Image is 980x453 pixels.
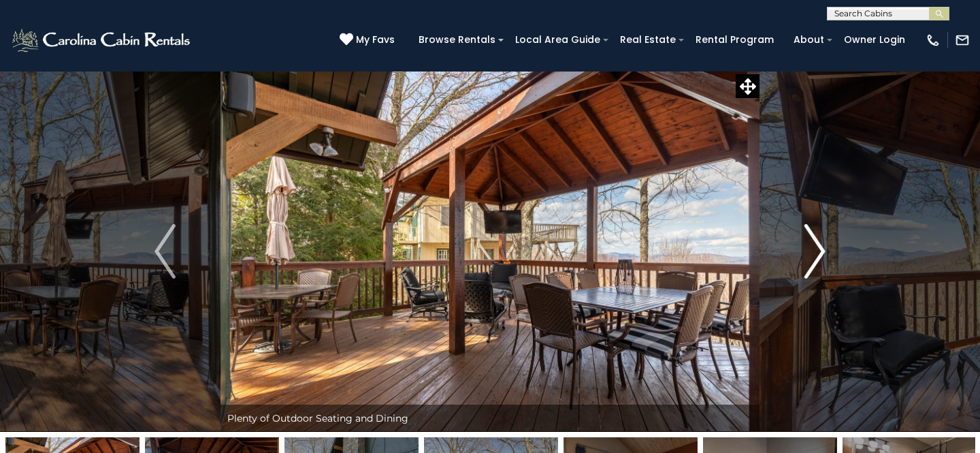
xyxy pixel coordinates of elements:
[837,29,912,50] a: Owner Login
[10,27,194,54] img: White-1-2.png
[154,224,175,279] img: arrow
[613,29,683,50] a: Real Estate
[804,224,825,279] img: arrow
[412,29,502,50] a: Browse Rentals
[759,71,870,432] button: Next
[110,71,220,432] button: Previous
[340,33,398,48] a: My Favs
[926,33,941,48] img: phone-regular-white.png
[508,29,607,50] a: Local Area Guide
[787,29,831,50] a: About
[220,405,759,432] div: Plenty of Outdoor Seating and Dining
[955,33,970,48] img: mail-regular-white.png
[356,33,395,47] span: My Favs
[689,29,781,50] a: Rental Program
